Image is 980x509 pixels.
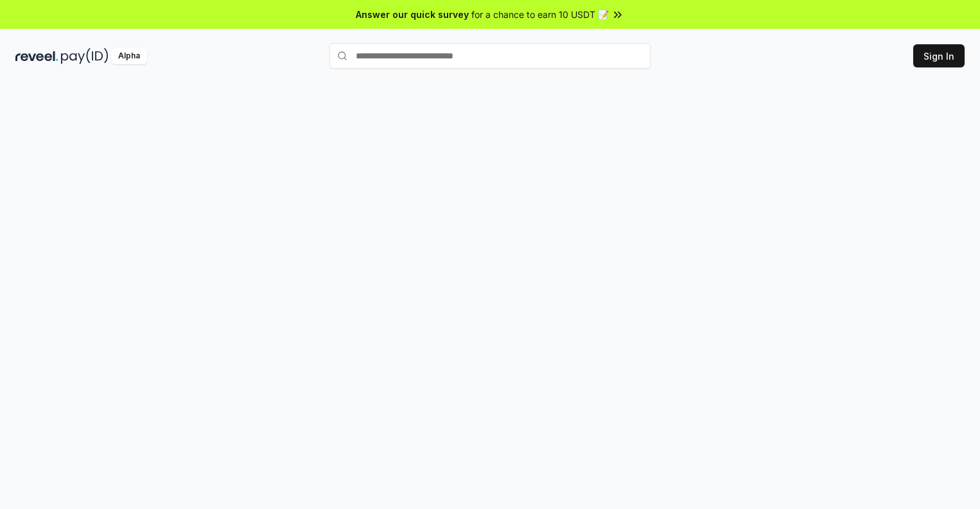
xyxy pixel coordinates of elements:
[111,48,147,64] div: Alpha
[61,48,109,64] img: pay_id
[471,8,609,21] span: for a chance to earn 10 USDT 📝
[913,44,965,67] button: Sign In
[356,8,469,21] span: Answer our quick survey
[15,48,58,64] img: reveel_dark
